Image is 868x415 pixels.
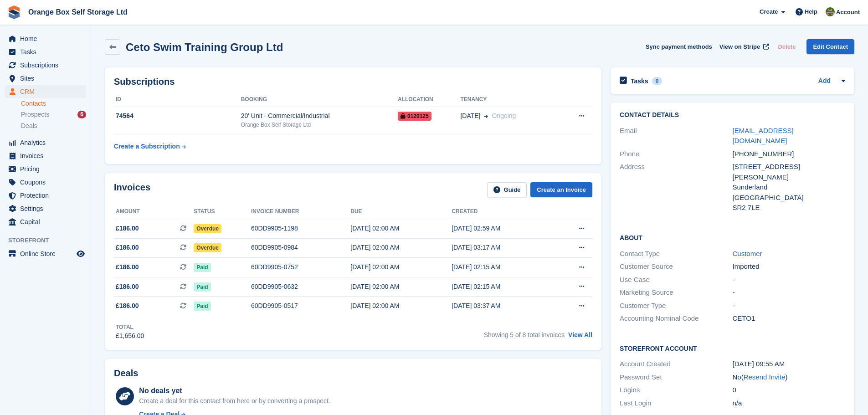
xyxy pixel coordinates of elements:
span: Coupons [20,176,75,189]
div: [DATE] 02:00 AM [350,282,452,292]
div: Address [620,162,732,213]
a: Create an Invoice [530,182,592,197]
span: Create [760,7,778,16]
span: Invoices [20,149,75,162]
span: Settings [20,202,75,215]
h2: Deals [114,368,138,379]
span: £186.00 [116,224,139,233]
a: menu [5,32,86,45]
div: Imported [733,261,845,272]
span: Analytics [20,136,75,149]
a: menu [5,149,86,162]
div: [DATE] 02:00 AM [350,262,452,272]
span: Protection [20,189,75,202]
div: [STREET_ADDRESS][PERSON_NAME] [733,162,845,182]
img: stora-icon-8386f47178a22dfd0bd8f6a31ec36ba5ce8667c1dd55bd0f319d3a0aa187defe.svg [7,5,21,19]
div: [DATE] 02:00 AM [350,243,452,252]
a: Orange Box Self Storage Ltd [25,5,131,20]
div: Account Created [620,359,732,369]
th: Due [350,205,452,219]
span: Subscriptions [20,59,75,72]
span: Account [836,8,860,17]
div: 0 [733,385,845,395]
span: £186.00 [116,282,139,292]
span: View on Stripe [719,42,760,51]
th: Amount [114,205,194,219]
a: menu [5,189,86,202]
span: CRM [20,85,75,98]
h2: Tasks [631,77,648,85]
div: [DATE] 02:59 AM [452,224,553,233]
span: Help [805,7,817,16]
div: - [733,287,845,298]
div: CETO1 [733,313,845,324]
a: Resend Invite [744,373,786,381]
div: [DATE] 03:17 AM [452,243,553,252]
div: [DATE] 09:55 AM [733,359,845,369]
a: menu [5,202,86,215]
a: [EMAIL_ADDRESS][DOMAIN_NAME] [733,127,794,145]
span: Prospects [21,110,49,119]
div: 60DD9905-0632 [251,282,350,292]
div: Create a deal for this contact from here or by converting a prospect. [139,396,330,406]
div: 0 [652,77,663,85]
div: No [733,372,845,383]
span: Capital [20,215,75,228]
a: menu [5,215,86,228]
a: Deals [21,121,86,131]
th: Tenancy [460,92,559,107]
div: 74564 [114,111,241,121]
div: Marketing Source [620,287,732,298]
div: SR2 7LE [733,203,845,213]
th: Allocation [398,92,460,107]
span: Paid [194,302,211,311]
a: Preview store [75,248,86,259]
a: Add [818,76,831,87]
a: View All [568,331,592,338]
div: No deals yet [139,385,330,396]
div: Customer Type [620,301,732,311]
span: Storefront [8,236,91,245]
span: £186.00 [116,243,139,252]
div: Total [116,323,144,331]
div: [DATE] 02:15 AM [452,282,553,292]
h2: Subscriptions [114,77,592,87]
h2: Contact Details [620,112,845,119]
span: £186.00 [116,262,139,272]
div: Email [620,126,732,146]
th: Status [194,205,251,219]
a: Customer [733,250,762,257]
div: [DATE] 03:37 AM [452,301,553,311]
span: 0120125 [398,112,431,121]
div: [DATE] 02:15 AM [452,262,553,272]
a: menu [5,72,86,85]
button: Delete [774,39,799,54]
h2: About [620,233,845,242]
div: 6 [77,111,86,118]
div: Customer Source [620,261,732,272]
div: Password Set [620,372,732,383]
button: Sync payment methods [646,39,712,54]
a: Prospects 6 [21,110,86,119]
div: Accounting Nominal Code [620,313,732,324]
a: menu [5,163,86,175]
a: Create a Subscription [114,138,186,155]
span: Sites [20,72,75,85]
span: Paid [194,263,211,272]
div: - [733,275,845,285]
span: Online Store [20,247,75,260]
span: Paid [194,282,211,292]
th: Booking [241,92,398,107]
a: Edit Contact [806,39,854,54]
img: Pippa White [826,7,835,16]
span: Pricing [20,163,75,175]
div: £1,656.00 [116,331,144,341]
div: 60DD9905-1198 [251,224,350,233]
h2: Storefront Account [620,343,845,353]
a: Guide [487,182,527,197]
th: Created [452,205,553,219]
a: menu [5,46,86,58]
span: ( ) [741,373,788,381]
div: Create a Subscription [114,142,180,151]
h2: Ceto Swim Training Group Ltd [126,41,283,53]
